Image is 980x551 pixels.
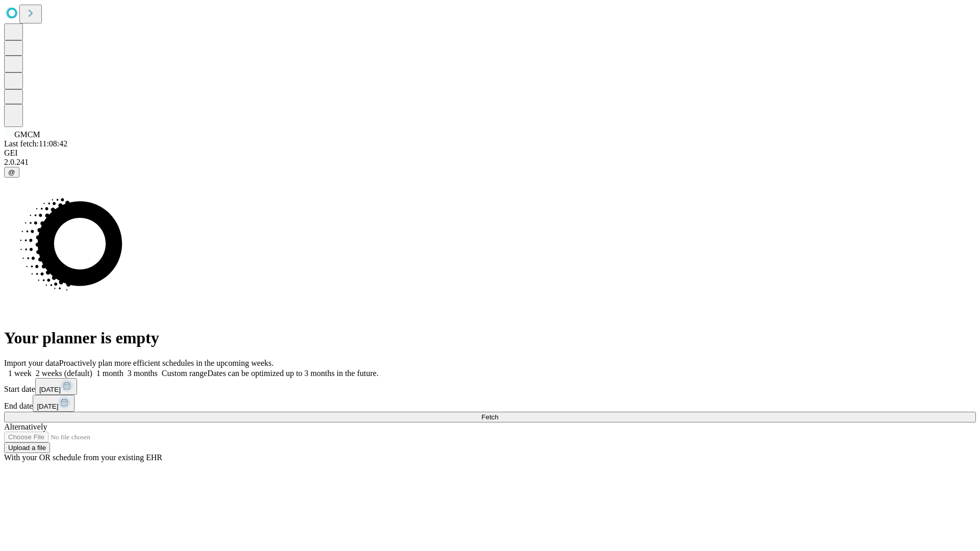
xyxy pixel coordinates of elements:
[35,378,77,395] button: [DATE]
[36,369,92,378] span: 2 weeks (default)
[4,139,67,148] span: Last fetch: 11:08:42
[4,158,976,167] div: 2.0.241
[59,359,274,367] span: Proactively plan more efficient schedules in the upcoming weeks.
[4,442,50,453] button: Upload a file
[4,167,19,178] button: @
[4,329,976,347] h1: Your planner is empty
[4,422,47,431] span: Alternatively
[8,369,32,378] span: 1 week
[37,403,58,410] span: [DATE]
[4,395,976,412] div: End date
[4,412,976,422] button: Fetch
[4,378,976,395] div: Start date
[4,359,59,367] span: Import your data
[8,168,15,176] span: @
[39,386,61,393] span: [DATE]
[33,395,75,412] button: [DATE]
[481,413,498,421] span: Fetch
[128,369,158,378] span: 3 months
[4,148,976,158] div: GEI
[14,130,40,139] span: GMCM
[96,369,124,378] span: 1 month
[162,369,207,378] span: Custom range
[4,453,162,462] span: With your OR schedule from your existing EHR
[207,369,378,378] span: Dates can be optimized up to 3 months in the future.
